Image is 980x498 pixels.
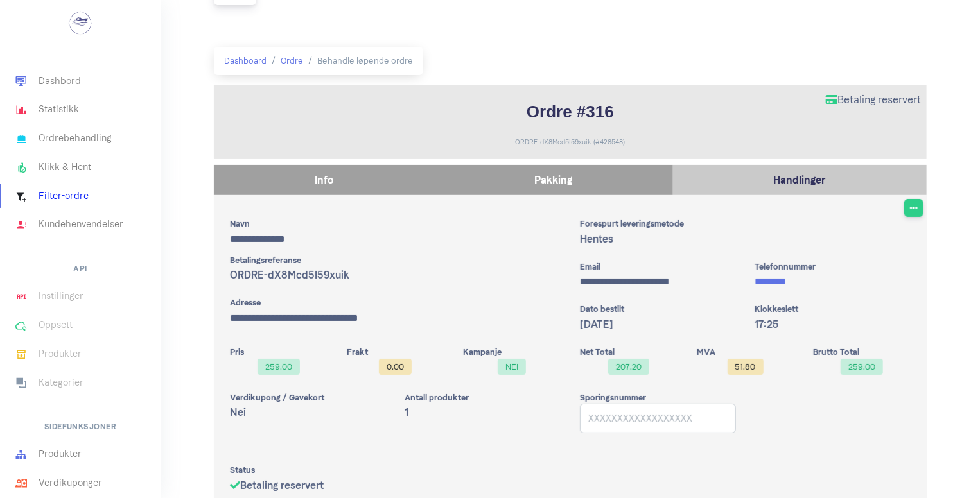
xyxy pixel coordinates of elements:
span: 51.80 [728,359,764,375]
label: Verdikupong / Gavekort [230,391,324,404]
span: 259.00 [258,359,300,375]
span: Nei [498,359,526,375]
label: Forespurt leveringsmetode [580,218,684,230]
p: Nei [230,404,386,421]
label: Navn [230,218,250,230]
li: Behandle løpende ordre [303,55,413,67]
h1: Ordre #316 [217,99,923,125]
p: Hentes [580,230,911,248]
p: ORDRE-dX8Mcd5I59xuik [230,266,561,284]
a: Dashboard [224,56,267,65]
input: XXXXXXXXXXXXXXXXXX [580,404,736,433]
label: Dato bestilt [580,303,624,316]
h6: API [73,261,87,277]
p: 1 [405,404,561,421]
p: Info [220,171,427,189]
p: Pakking [440,171,666,189]
label: Sporingsnummer [580,391,646,404]
label: Betalingsreferanse [230,254,301,267]
label: Telefonnummer [755,261,816,273]
label: Kampanje [463,346,502,359]
label: Net Total [580,346,615,359]
label: Adresse [230,296,261,309]
label: Pris [230,346,244,359]
p: [DATE] [580,316,736,333]
h6: Sidefunksjoner [44,418,117,435]
label: Brutto Total [813,346,859,359]
p: Betaling reservert [826,91,921,108]
img: ... [68,10,93,36]
small: ORDRE-dX8Mcd5I59xuik (#428548) [516,138,626,146]
span: 0.00 [379,359,412,375]
span: Betaling reservert [240,479,324,492]
label: Antall produkter [405,391,469,404]
label: MVA [697,346,715,359]
label: Klokkeslett [755,303,799,316]
span: 259.00 [841,359,883,375]
p: 17:25 [755,316,911,333]
label: Email [580,261,600,273]
p: Handlinger [679,171,920,189]
span: 207.20 [608,359,649,375]
label: Status [230,464,255,477]
a: Ordre [281,56,303,65]
label: Frakt [347,346,368,359]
